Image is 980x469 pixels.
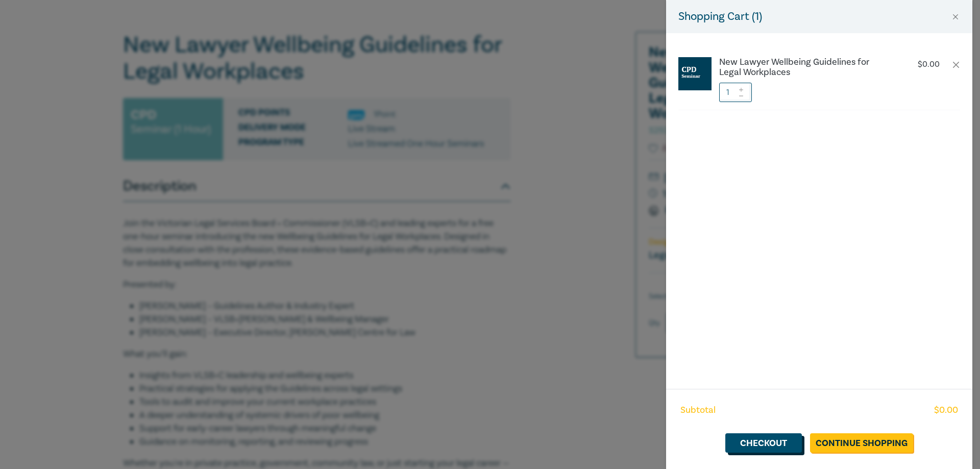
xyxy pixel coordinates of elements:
[918,60,940,69] p: $ 0.00
[678,57,712,90] img: CPD%20Seminar.jpg
[725,433,802,453] a: Checkout
[719,57,889,78] a: New Lawyer Wellbeing Guidelines for Legal Workplaces
[719,83,752,102] input: 1
[934,404,958,417] span: $ 0.00
[678,8,762,25] h5: Shopping Cart ( 1 )
[951,12,960,21] button: Close
[680,404,716,417] span: Subtotal
[810,433,913,453] a: Continue Shopping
